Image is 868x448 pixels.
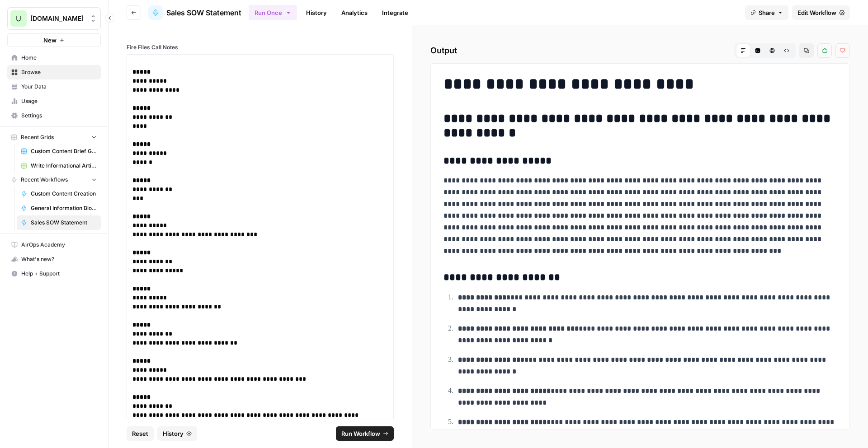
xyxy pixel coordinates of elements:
[21,241,97,249] span: AirOps Academy
[336,426,394,441] button: Run Workflow
[759,8,775,17] span: Share
[792,5,850,20] a: Edit Workflow
[43,36,57,45] span: New
[31,162,97,170] span: Write Informational Article
[31,204,97,212] span: General Information Blog Writer
[7,33,101,47] button: New
[8,252,100,266] div: What's new?
[7,94,101,108] a: Usage
[30,14,85,23] span: [DOMAIN_NAME]
[7,7,101,30] button: Workspace: Upgrow.io
[21,54,97,62] span: Home
[21,270,97,278] span: Help + Support
[21,176,68,184] span: Recent Workflows
[7,252,101,266] button: What's new?
[31,147,97,155] span: Custom Content Brief Grid
[7,131,101,144] button: Recent Grids
[7,173,101,187] button: Recent Workflows
[148,5,241,20] a: Sales SOW Statement
[430,43,850,58] h2: Output
[377,5,414,20] a: Integrate
[7,79,101,94] a: Your Data
[797,8,836,17] span: Edit Workflow
[17,201,101,215] a: General Information Blog Writer
[132,429,148,438] span: Reset
[21,68,97,76] span: Browse
[7,51,101,65] a: Home
[17,144,101,159] a: Custom Content Brief Grid
[31,219,97,227] span: Sales SOW Statement
[127,426,154,441] button: Reset
[301,5,332,20] a: History
[163,429,184,438] span: History
[16,13,21,24] span: U
[166,7,241,18] span: Sales SOW Statement
[31,190,97,198] span: Custom Content Creation
[127,43,394,51] label: Fire Flies Call Notes
[17,215,101,230] a: Sales SOW Statement
[21,83,97,91] span: Your Data
[21,133,54,141] span: Recent Grids
[17,187,101,201] a: Custom Content Creation
[745,5,788,20] button: Share
[7,108,101,123] a: Settings
[336,5,373,20] a: Analytics
[7,266,101,281] button: Help + Support
[21,97,97,105] span: Usage
[157,426,197,441] button: History
[249,5,297,20] button: Run Once
[21,112,97,120] span: Settings
[7,238,101,252] a: AirOps Academy
[17,159,101,173] a: Write Informational Article
[7,65,101,79] a: Browse
[341,429,380,438] span: Run Workflow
